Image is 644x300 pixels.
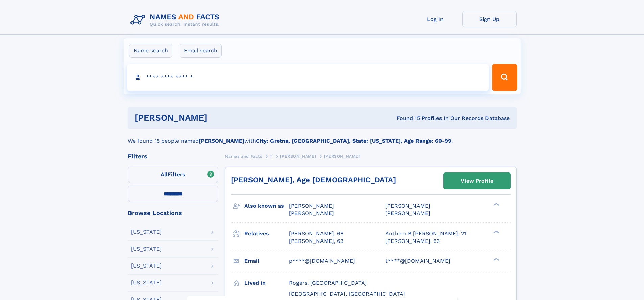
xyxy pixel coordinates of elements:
button: Search Button [492,64,517,91]
a: [PERSON_NAME], 63 [385,237,440,245]
span: [GEOGRAPHIC_DATA], [GEOGRAPHIC_DATA] [289,291,405,297]
a: [PERSON_NAME], 68 [289,230,344,237]
div: [US_STATE] [131,246,162,252]
div: View Profile [461,173,493,189]
a: Sign Up [462,11,517,27]
div: We found 15 people named with . [128,129,517,145]
a: [PERSON_NAME] [280,152,316,160]
a: [PERSON_NAME], Age [DEMOGRAPHIC_DATA] [231,176,396,184]
label: Email search [180,44,222,58]
a: View Profile [444,173,510,189]
h3: Lived in [244,277,289,289]
div: [US_STATE] [131,280,162,285]
div: [US_STATE] [131,229,162,235]
a: Anthem B [PERSON_NAME], 21 [385,230,466,237]
b: City: Gretna, [GEOGRAPHIC_DATA], State: [US_STATE], Age Range: 60-99 [256,138,451,144]
label: Filters [128,167,218,183]
span: [PERSON_NAME] [289,210,334,216]
h3: Relatives [244,228,289,239]
input: search input [127,64,489,91]
div: ❯ [492,230,500,234]
div: Filters [128,153,218,159]
img: Logo Names and Facts [128,11,225,29]
div: [US_STATE] [131,263,162,269]
div: Browse Locations [128,210,218,216]
h1: [PERSON_NAME] [135,114,302,122]
label: Name search [129,44,172,58]
span: Rogers, [GEOGRAPHIC_DATA] [289,280,367,286]
div: ❯ [492,257,500,261]
span: All [161,171,168,178]
b: [PERSON_NAME] [199,138,244,144]
a: T [270,152,272,160]
span: [PERSON_NAME] [385,210,430,216]
span: [PERSON_NAME] [324,154,360,159]
span: [PERSON_NAME] [289,203,334,209]
span: [PERSON_NAME] [280,154,316,159]
h3: Also known as [244,200,289,212]
span: T [270,154,272,159]
a: Names and Facts [225,152,262,160]
div: ❯ [492,202,500,207]
span: [PERSON_NAME] [385,203,430,209]
h3: Email [244,255,289,267]
a: [PERSON_NAME], 63 [289,237,343,245]
div: Found 15 Profiles In Our Records Database [302,115,510,122]
a: Log In [408,11,462,27]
